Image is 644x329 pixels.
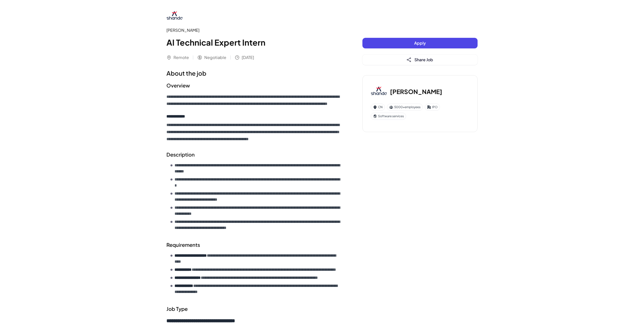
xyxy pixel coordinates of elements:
[166,82,342,89] h2: Overview
[166,151,342,158] h2: Description
[166,69,342,78] h1: About the job
[242,54,254,61] span: [DATE]
[390,87,442,96] h3: [PERSON_NAME]
[362,54,478,65] button: Share Job
[371,104,385,111] div: CN
[166,36,342,48] h1: AI Technical Expert Intern
[166,305,342,313] div: Job Type
[174,54,189,61] span: Remote
[387,104,423,111] div: 5000+ employees
[414,57,433,62] span: Share Job
[166,241,342,249] h2: Requirements
[166,27,342,33] div: [PERSON_NAME]
[204,54,226,61] span: Negotiable
[414,40,426,46] span: Apply
[371,113,406,120] div: Software services
[425,104,440,111] div: IPO
[371,83,387,100] img: Sh
[166,8,183,24] img: Sh
[362,38,478,48] button: Apply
